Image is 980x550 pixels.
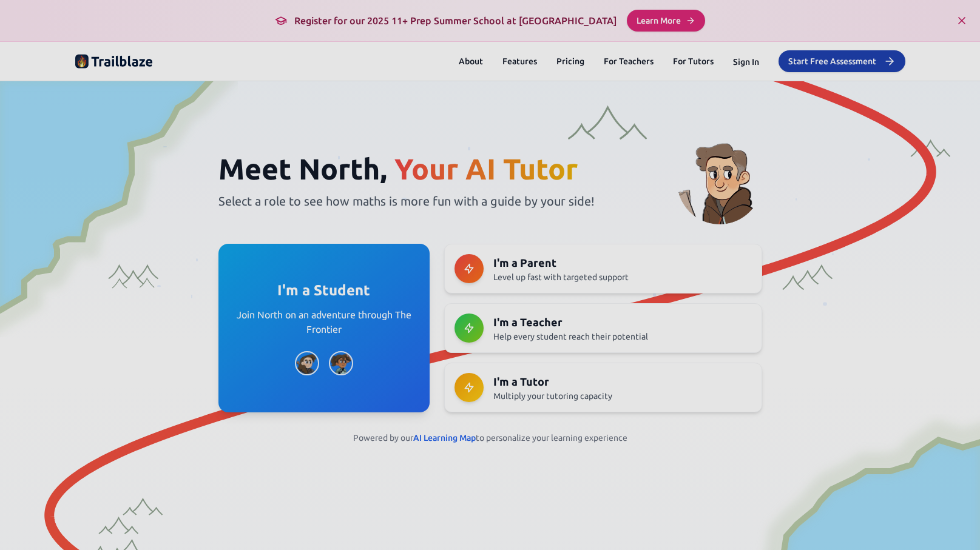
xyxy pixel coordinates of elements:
[75,432,905,444] p: Powered by our to personalize your learning experience
[953,12,970,29] button: Close banner
[604,55,654,67] a: For Teachers
[394,152,578,185] span: Your AI Tutor
[556,55,584,67] button: Pricing
[677,139,762,224] img: North - AI Tutor
[295,351,319,375] img: Boy Character
[493,271,751,283] p: Level up fast with targeted support
[218,244,430,412] button: I'm a StudentJoin North on an adventure through The FrontierBoy CharacterGirl Character
[444,303,762,353] button: I'm a TeacherHelp every student reach their potential
[75,52,153,71] img: Trailblaze
[673,55,714,67] a: For Tutors
[218,193,626,210] p: Select a role to see how maths is more fun with a guide by your side!
[493,254,751,271] h3: I'm a Parent
[493,390,751,402] p: Multiply your tutoring capacity
[444,363,762,412] button: I'm a TutorMultiply your tutoring capacity
[459,55,483,67] button: About
[329,351,353,375] img: Girl Character
[277,281,370,300] h3: I'm a Student
[493,373,751,390] h3: I'm a Tutor
[275,13,617,28] h3: Register for our 2025 11+ Prep Summer School at [GEOGRAPHIC_DATA]
[733,54,759,69] button: Sign In
[413,433,476,443] span: AI Learning Map
[779,50,905,72] button: Start Free Assessment
[627,10,705,32] a: Learn More
[493,330,751,343] p: Help every student reach their potential
[502,55,537,67] button: Features
[218,152,387,185] span: Meet North,
[444,244,762,293] button: I'm a ParentLevel up fast with targeted support
[733,56,759,68] button: Sign In
[233,307,416,337] p: Join North on an adventure through The Frontier
[493,314,751,330] h3: I'm a Teacher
